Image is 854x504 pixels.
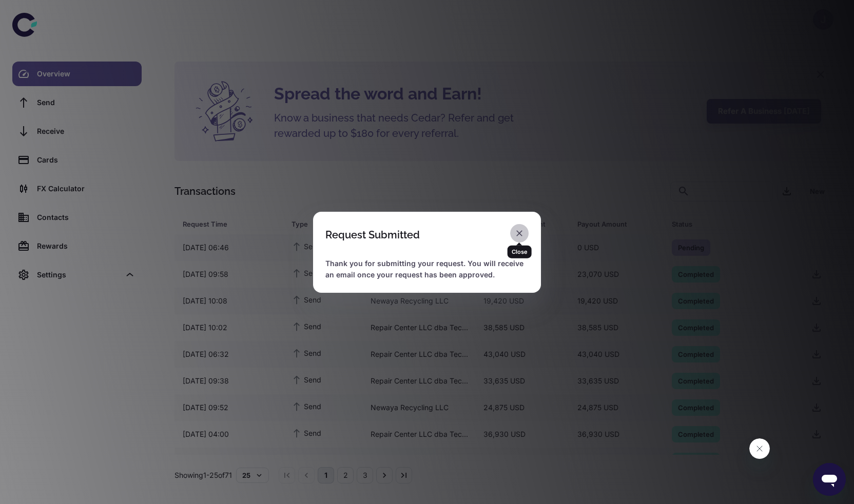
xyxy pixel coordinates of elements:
[813,463,846,496] iframe: Button to launch messaging window
[325,229,420,241] div: Request Submitted
[749,438,770,459] iframe: Close message
[325,258,529,280] p: Thank you for submitting your request. You will receive an email once your request has been appro...
[6,7,74,15] span: Hi. Need any help?
[508,246,532,258] div: Close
